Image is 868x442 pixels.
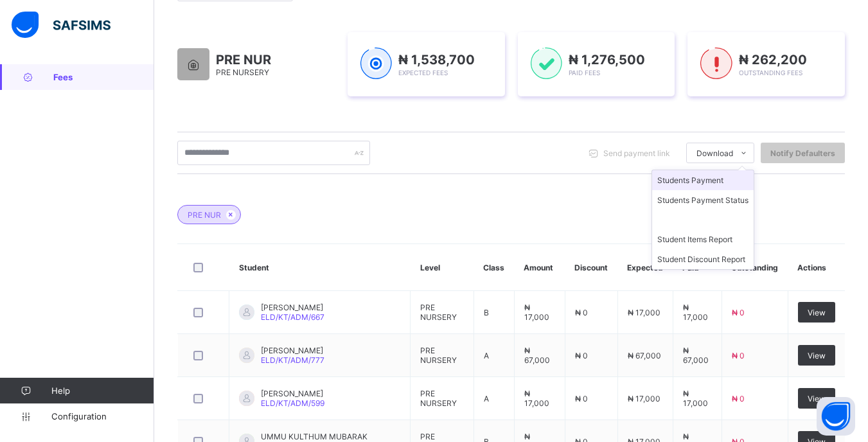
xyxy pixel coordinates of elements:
[628,394,660,403] span: ₦ 17,000
[628,351,661,360] span: ₦ 67,000
[569,69,600,76] span: Paid Fees
[617,244,673,291] th: Expected
[261,355,324,365] span: ELD/KT/ADM/777
[565,244,617,291] th: Discount
[524,389,549,408] span: ₦ 17,000
[683,303,708,322] span: ₦ 17,000
[732,351,745,360] span: ₦ 0
[229,244,411,291] th: Student
[474,244,514,291] th: Class
[484,351,489,360] span: A
[12,12,111,39] img: safsims
[420,389,457,408] span: PRE NURSERY
[420,346,457,365] span: PRE NURSERY
[808,308,826,317] span: View
[216,67,269,77] span: PRE NURSERY
[722,244,788,291] th: Outstanding
[652,210,754,229] li: dropdown-list-item-undefined-2
[261,398,324,408] span: ELD/KT/ADM/599
[51,385,154,396] span: Help
[808,351,826,360] span: View
[700,48,732,80] img: outstanding-1.146d663e52f09953f639664a84e30106.svg
[575,308,588,317] span: ₦ 0
[261,432,368,441] span: UMMU KULTHUM MUBARAK
[216,52,271,67] span: PRE NUR
[808,394,826,403] span: View
[739,69,802,76] span: Outstanding Fees
[652,190,754,210] li: dropdown-list-item-paymentStatus-1
[652,170,754,190] li: dropdown-list-item-text-0
[51,411,154,421] span: Configuration
[603,148,670,158] span: Send payment link
[732,308,745,317] span: ₦ 0
[575,351,588,360] span: ₦ 0
[683,389,708,408] span: ₦ 17,000
[652,249,754,269] li: dropdown-list-item-text-4
[514,244,565,291] th: Amount
[770,148,835,158] span: Notify Defaulters
[484,394,489,403] span: A
[531,48,562,80] img: paid-1.3eb1404cbcb1d3b736510a26bbfa3ccb.svg
[575,394,588,403] span: ₦ 0
[261,312,324,322] span: ELD/KT/ADM/667
[652,229,754,249] li: dropdown-list-item-text-3
[261,303,324,312] span: [PERSON_NAME]
[420,303,457,322] span: PRE NURSERY
[261,346,324,355] span: [PERSON_NAME]
[411,244,474,291] th: Level
[817,397,855,436] button: Open asap
[732,394,745,403] span: ₦ 0
[739,52,807,67] span: ₦ 262,200
[188,210,221,220] span: PRE NUR
[524,303,549,322] span: ₦ 17,000
[696,148,733,158] span: Download
[683,346,709,365] span: ₦ 67,000
[261,389,324,398] span: [PERSON_NAME]
[484,308,489,317] span: B
[53,72,154,82] span: Fees
[360,48,392,80] img: expected-1.03dd87d44185fb6c27cc9b2570c10499.svg
[398,69,448,76] span: Expected Fees
[398,52,475,67] span: ₦ 1,538,700
[524,346,550,365] span: ₦ 67,000
[788,244,845,291] th: Actions
[569,52,645,67] span: ₦ 1,276,500
[628,308,660,317] span: ₦ 17,000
